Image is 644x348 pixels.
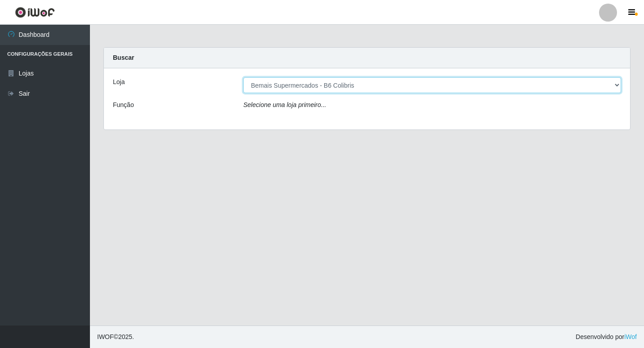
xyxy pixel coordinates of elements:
[15,7,55,18] img: CoreUI Logo
[113,54,134,61] strong: Buscar
[97,332,134,342] span: © 2025 .
[243,101,326,108] i: Selecione uma loja primeiro...
[624,333,637,340] a: iWof
[113,100,134,110] label: Função
[97,333,114,340] span: IWOF
[113,77,125,87] label: Loja
[576,332,637,342] span: Desenvolvido por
